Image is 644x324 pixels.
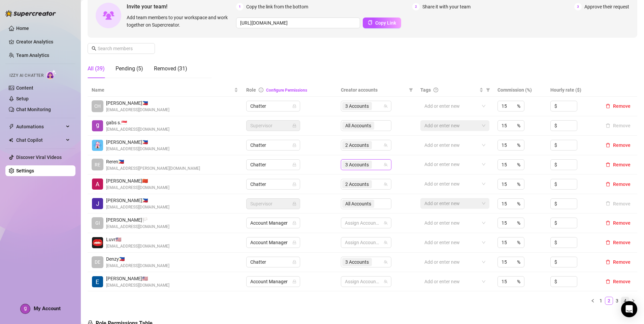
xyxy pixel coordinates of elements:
div: All (39) [88,65,105,73]
span: [EMAIL_ADDRESS][DOMAIN_NAME] [106,204,169,210]
span: [EMAIL_ADDRESS][DOMAIN_NAME] [106,185,169,191]
span: Invite your team! [127,2,236,11]
span: Remove [613,259,631,265]
span: 2 Accounts [342,141,372,149]
span: right [631,299,635,303]
input: Search members [98,45,146,52]
span: team [384,260,388,264]
li: 1 [597,297,605,305]
span: 3 [574,3,582,10]
li: 2 [605,297,613,305]
span: Remove [613,182,631,187]
span: [PERSON_NAME] 🇨🇳 [106,177,169,185]
button: right [629,297,637,305]
span: 2 Accounts [345,141,369,149]
span: question-circle [433,88,438,92]
span: Approve their request [584,3,629,10]
span: delete [606,221,610,225]
div: Pending (5) [116,65,143,73]
span: Chatter [250,179,296,189]
a: 2 [605,297,613,304]
span: Copy the link from the bottom [246,3,308,10]
span: Creator accounts [341,86,407,94]
button: Copy Link [363,18,401,28]
span: filter [486,88,490,92]
button: Remove [603,141,633,149]
span: team [384,240,388,245]
span: 3 Accounts [342,102,372,110]
a: Home [16,26,29,31]
span: Remove [613,220,631,226]
a: Team Analytics [16,53,49,58]
span: Copy Link [375,20,396,26]
span: Chatter [250,257,296,267]
span: filter [485,85,491,95]
span: [EMAIL_ADDRESS][DOMAIN_NAME] [106,263,169,269]
button: left [589,297,597,305]
span: delete [606,143,610,148]
span: Chat Copilot [16,135,64,145]
a: 4 [621,297,629,304]
span: team [384,104,388,108]
a: 3 [613,297,621,304]
span: Chatter [250,160,296,170]
span: lock [292,240,296,245]
li: 4 [621,297,629,305]
img: Luvr [92,237,103,248]
button: Remove [603,278,633,286]
span: Reren 🇵🇭 [106,158,200,165]
span: GI [95,219,100,227]
span: filter [408,85,414,95]
img: AI Chatter [46,70,57,79]
button: Remove [603,161,633,169]
img: Jan Irish [92,198,103,209]
span: My Account [34,305,61,312]
span: team [384,143,388,147]
span: thunderbolt [9,124,14,129]
span: info-circle [259,88,263,92]
li: Previous Page [589,297,597,305]
a: Chat Monitoring [16,107,51,112]
span: left [591,299,595,303]
span: Account Manager [250,218,296,228]
span: lock [292,104,296,108]
span: Denzy 🇵🇭 [106,255,169,263]
span: Chatter [250,101,296,111]
a: Content [16,85,33,91]
span: lock [292,124,296,128]
a: 1 [597,297,605,304]
span: [EMAIL_ADDRESS][DOMAIN_NAME] [106,107,169,113]
span: 2 Accounts [345,181,369,188]
span: filter [409,88,413,92]
span: Remove [613,162,631,167]
span: [PERSON_NAME] 🇵🇭 [106,197,169,204]
button: Remove [603,219,633,227]
span: RE [95,161,100,168]
span: 2 Accounts [342,180,372,188]
a: Setup [16,96,29,101]
span: Tags [420,86,431,94]
span: search [92,46,96,51]
span: delete [606,182,610,187]
li: 3 [613,297,621,305]
span: Automations [16,121,64,132]
span: Remove [613,279,631,284]
span: [EMAIL_ADDRESS][DOMAIN_NAME] [106,282,169,289]
span: [PERSON_NAME] 🏳️ [106,216,169,224]
span: team [384,182,388,186]
span: delete [606,240,610,245]
span: [EMAIL_ADDRESS][PERSON_NAME][DOMAIN_NAME] [106,165,200,172]
span: Name [92,86,233,94]
span: 1 [236,3,244,10]
span: 3 Accounts [345,258,369,266]
span: 3 Accounts [345,102,369,110]
button: Remove [603,238,633,247]
span: [EMAIL_ADDRESS][DOMAIN_NAME] [106,243,169,250]
span: Remove [613,142,631,148]
span: copy [368,20,373,25]
span: team [384,280,388,284]
img: Evan L [92,276,103,287]
a: Creator Analytics [16,36,70,47]
th: Commission (%) [493,84,546,97]
span: Account Manager [250,277,296,287]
